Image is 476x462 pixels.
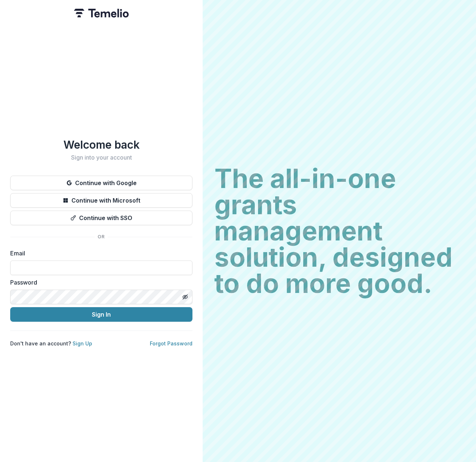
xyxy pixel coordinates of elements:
[179,291,191,303] button: Toggle password visibility
[10,154,192,161] h2: Sign into your account
[73,340,92,346] a: Sign Up
[10,278,188,287] label: Password
[10,211,192,225] button: Continue with SSO
[10,138,192,151] h1: Welcome back
[10,176,192,190] button: Continue with Google
[150,340,192,346] a: Forgot Password
[10,307,192,322] button: Sign In
[10,249,188,258] label: Email
[10,340,92,347] p: Don't have an account?
[10,193,192,208] button: Continue with Microsoft
[74,9,129,17] img: Temelio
